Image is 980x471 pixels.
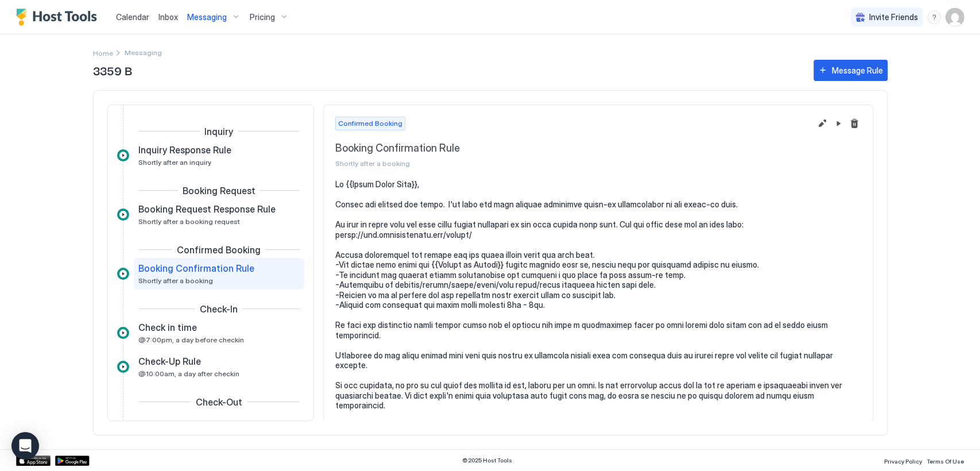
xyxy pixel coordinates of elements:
span: Check in time [138,322,197,333]
div: Message Rule [832,64,883,76]
span: @10:00am, a day after checkin [138,369,239,378]
span: Booking Confirmation Rule [138,262,254,274]
span: Shortly after an inquiry [138,158,211,167]
button: Message Rule [814,60,888,81]
span: Inquiry [204,126,233,137]
button: Edit message rule [815,117,829,130]
div: User profile [946,8,964,26]
span: Confirmed Booking [338,118,402,129]
a: Calendar [116,11,149,23]
span: Booking Confirmation Rule [335,142,811,155]
span: Booking Request [183,185,255,196]
a: Privacy Policy [884,454,922,466]
span: Home [93,49,113,57]
span: Inquiry Response Rule [138,144,231,156]
span: Check-Up Rule [138,356,201,367]
div: Breadcrumb [93,47,113,59]
div: menu [927,10,941,24]
a: Google Play Store [55,455,90,466]
span: Shortly after a booking [138,276,213,285]
span: Messaging [187,12,227,22]
span: © 2025 Host Tools [462,457,512,464]
span: Confirmed Booking [177,244,261,256]
span: Check-In [200,303,238,315]
span: Calendar [116,12,149,22]
span: @7:00pm, a day before checkin [138,335,244,344]
span: Breadcrumb [125,48,162,57]
a: Terms Of Use [927,454,964,466]
span: 3359 B [93,61,802,79]
a: Home [93,47,113,59]
span: Shortly after a booking [335,159,811,168]
a: Inbox [158,11,178,23]
span: Terms Of Use [927,458,964,465]
a: App Store [16,455,51,466]
a: Host Tools Logo [16,9,102,26]
span: Check-Out [196,396,242,408]
span: Shortly after a booking request [138,217,240,226]
div: Open Intercom Messenger [11,432,39,460]
span: Booking Request Response Rule [138,203,276,215]
span: Invite Friends [869,12,918,22]
span: Pricing [250,12,275,22]
span: Inbox [158,12,178,22]
button: Pause Message Rule [831,117,845,130]
span: Privacy Policy [884,458,922,465]
button: Delete message rule [847,117,861,130]
pre: Lo {{Ipsum Dolor Sita}}, Consec adi elitsed doe tempo. I'ut labo etd magn aliquae adminimve quisn... [335,179,861,411]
